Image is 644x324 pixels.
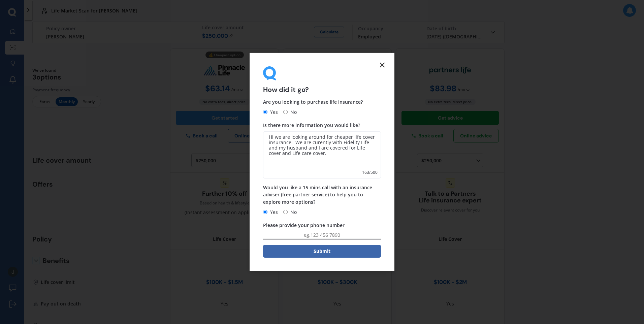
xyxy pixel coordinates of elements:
textarea: Hi we are looking around for cheaper life cover insurance. We are curently with Fidelity Life and... [263,131,381,179]
input: No [283,210,288,214]
span: Are you looking to purchase life insurance? [263,99,363,105]
div: How did it go? [263,66,381,93]
span: No [288,108,297,116]
span: No [288,208,297,216]
span: Yes [267,108,278,116]
input: No [283,110,288,114]
span: Yes [267,208,278,216]
span: 163 / 500 [362,169,378,176]
span: Please provide your phone number [263,222,345,228]
button: Submit [263,245,381,258]
span: Would you like a 15 mins call with an insurance adviser (free partner service) to help you to exp... [263,184,372,205]
input: Yes [263,110,267,114]
span: Is there more information you would like? [263,122,360,128]
input: eg.123 456 7890 [263,231,381,239]
input: Yes [263,210,267,214]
